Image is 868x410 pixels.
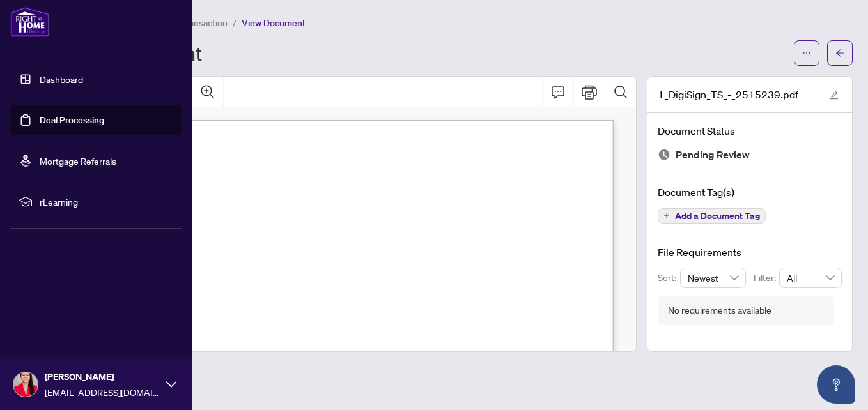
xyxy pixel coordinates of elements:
[835,49,844,57] span: arrow-left
[675,211,760,220] span: Add a Document Tag
[658,271,680,285] p: Sort:
[658,185,842,200] h4: Document Tag(s)
[668,303,771,317] div: No requirements available
[676,146,750,163] span: Pending Review
[40,195,173,209] span: rLearning
[658,245,842,260] h4: File Requirements
[40,73,83,85] a: Dashboard
[802,49,811,57] span: ellipsis
[13,372,38,397] img: Profile Icon
[787,268,834,287] span: All
[817,365,855,404] button: Open asap
[45,370,160,384] span: [PERSON_NAME]
[159,17,228,29] span: View Transaction
[45,385,160,399] span: [EMAIL_ADDRESS][DOMAIN_NAME]
[40,114,104,126] a: Deal Processing
[658,208,766,224] button: Add a Document Tag
[688,268,739,287] span: Newest
[830,91,839,100] span: edit
[658,123,842,139] h4: Document Status
[658,87,798,102] span: 1_DigiSign_TS_-_2515239.pdf
[40,155,116,167] a: Mortgage Referrals
[242,17,306,29] span: View Document
[10,6,50,37] img: logo
[233,15,236,30] li: /
[663,213,670,219] span: plus
[754,271,779,285] p: Filter:
[658,148,670,161] img: Document Status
